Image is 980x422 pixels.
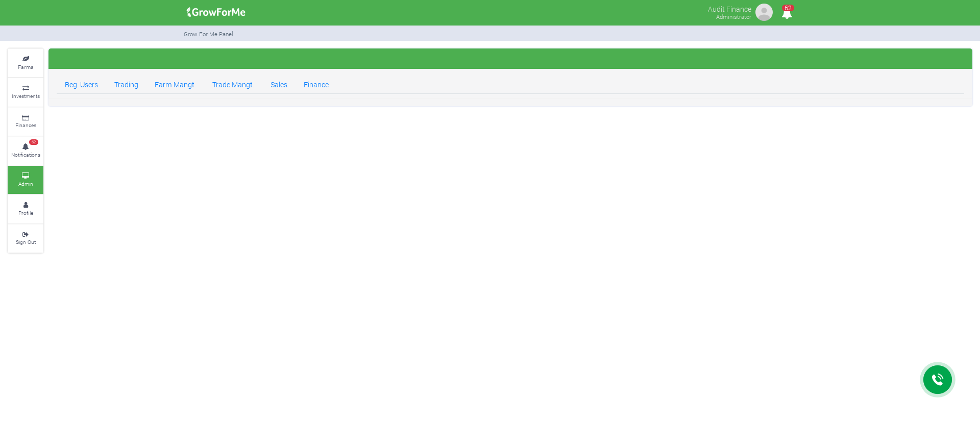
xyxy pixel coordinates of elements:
[296,73,337,94] a: Finance
[12,92,40,100] small: Investments
[8,225,43,253] a: Sign Out
[29,139,38,145] span: 62
[8,137,43,165] a: 62 Notifications
[106,73,146,94] a: Trading
[8,166,43,194] a: Admin
[204,73,262,94] a: Trade Mangt.
[8,49,43,77] a: Farms
[146,73,204,94] a: Farm Mangt.
[16,238,36,245] small: Sign Out
[716,13,751,20] small: Administrator
[15,121,36,129] small: Finances
[777,10,797,19] a: 62
[11,151,40,158] small: Notifications
[754,2,774,22] img: growforme image
[8,78,43,106] a: Investments
[262,73,296,94] a: Sales
[57,73,106,94] a: Reg. Users
[777,2,797,25] i: Notifications
[8,195,43,223] a: Profile
[708,2,751,14] p: Audit Finance
[18,63,33,70] small: Farms
[18,180,33,187] small: Admin
[782,5,794,11] span: 62
[183,2,249,22] img: growforme image
[18,209,33,216] small: Profile
[184,30,233,38] small: Grow For Me Panel
[8,108,43,136] a: Finances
